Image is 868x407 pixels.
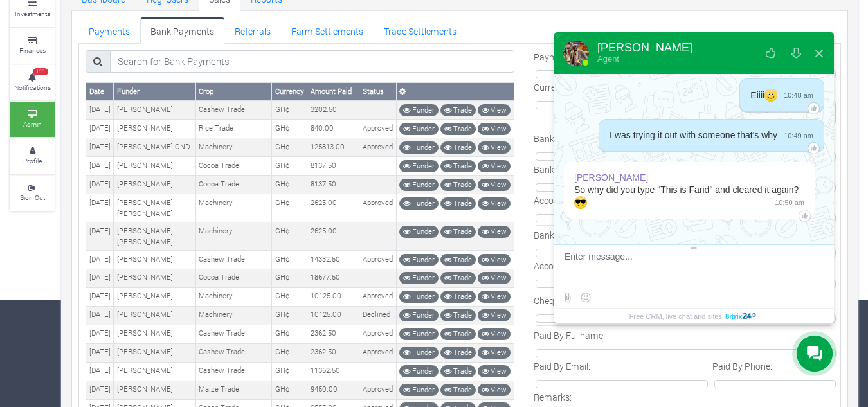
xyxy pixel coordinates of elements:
[114,251,196,269] td: [PERSON_NAME]
[195,287,272,306] td: Machinery
[478,160,511,172] a: View
[307,222,359,251] td: 2625.00
[478,291,511,303] a: View
[440,254,476,266] a: Trade
[440,160,476,172] a: Trade
[440,104,476,116] a: Trade
[195,222,272,251] td: Machinery
[86,343,114,362] td: [DATE]
[359,306,396,325] td: Declined
[307,381,359,399] td: 9450.00
[307,100,359,119] td: 3202.50
[195,176,272,194] td: Cocoa Trade
[359,120,396,138] td: Approved
[307,176,359,194] td: 8137.50
[534,329,605,342] label: Paid By Fullname:
[86,325,114,343] td: [DATE]
[440,347,476,359] a: Trade
[750,90,777,100] span: Eiiii
[86,194,114,222] td: [DATE]
[86,120,114,138] td: [DATE]
[195,194,272,222] td: Machinery
[534,80,572,94] label: Currency:
[478,179,511,191] a: View
[577,289,593,305] button: Select emoticon
[307,306,359,325] td: 10125.00
[359,325,396,343] td: Approved
[534,259,615,273] label: Account Number To:
[534,359,590,373] label: Paid By Email:
[195,325,272,343] td: Cashew Trade
[86,222,114,251] td: [DATE]
[768,196,804,208] span: 10:50 am
[114,306,196,325] td: [PERSON_NAME]
[478,328,511,340] a: View
[359,194,396,222] td: Approved
[359,251,396,269] td: Approved
[15,9,50,18] small: Investments
[114,83,196,100] th: Funder
[10,28,55,64] a: Finances
[19,46,46,55] small: Finances
[86,287,114,306] td: [DATE]
[272,306,307,325] td: GH¢
[478,104,511,116] a: View
[272,120,307,138] td: GH¢
[440,197,476,210] a: Trade
[712,359,772,373] label: Paid By Phone:
[195,306,272,325] td: Machinery
[195,157,272,176] td: Cocoa Trade
[114,138,196,157] td: [PERSON_NAME] OND
[440,384,476,396] a: Trade
[114,362,196,381] td: [PERSON_NAME]
[195,343,272,362] td: Cashew Trade
[307,287,359,306] td: 10125.00
[307,325,359,343] td: 2362.50
[440,123,476,135] a: Trade
[399,384,439,396] a: Funder
[399,365,439,377] a: Funder
[478,141,511,154] a: View
[478,365,511,377] a: View
[86,138,114,157] td: [DATE]
[478,254,511,266] a: View
[23,156,42,165] small: Profile
[195,83,272,100] th: Crop
[307,120,359,138] td: 840.00
[114,176,196,194] td: [PERSON_NAME]
[10,176,55,211] a: Sign Out
[272,381,307,399] td: GH¢
[534,390,572,404] label: Remarks:
[629,309,759,323] a: Free CRM, live chat and sites
[574,172,648,184] div: [PERSON_NAME]
[399,197,439,210] a: Funder
[307,157,359,176] td: 8137.50
[399,291,439,303] a: Funder
[86,157,114,176] td: [DATE]
[195,269,272,287] td: Cocoa Trade
[272,269,307,287] td: GH¢
[784,38,808,69] button: Download conversation history
[440,226,476,238] a: Trade
[281,17,374,43] a: Farm Settlements
[272,83,307,100] th: Currency
[272,287,307,306] td: GH¢
[195,138,272,157] td: Machinery
[478,197,511,210] a: View
[307,343,359,362] td: 2362.50
[272,138,307,157] td: GH¢
[14,83,51,92] small: Notifications
[399,141,439,154] a: Funder
[224,17,281,43] a: Referrals
[272,325,307,343] td: GH¢
[629,309,722,323] span: Free CRM, live chat and sites
[399,179,439,191] a: Funder
[195,120,272,138] td: Rice Trade
[478,384,511,396] a: View
[440,328,476,340] a: Trade
[478,309,511,321] a: View
[86,381,114,399] td: [DATE]
[272,362,307,381] td: GH¢
[399,309,439,321] a: Funder
[86,100,114,119] td: [DATE]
